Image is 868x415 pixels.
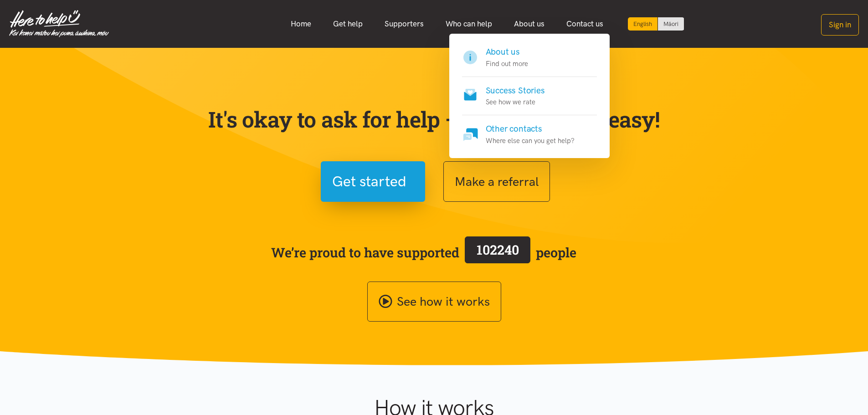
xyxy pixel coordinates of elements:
a: About us [503,14,555,34]
a: Switch to Te Reo Māori [658,17,684,31]
button: Get started [321,161,425,202]
p: See how we rate [486,97,545,108]
h4: Other contacts [486,123,575,135]
h4: Success Stories [486,84,545,97]
button: Make a referral [443,161,550,202]
img: Home [9,10,109,37]
div: Language toggle [628,17,684,31]
p: It's okay to ask for help — we've made it easy! [206,106,662,133]
a: About us Find out more [462,46,597,77]
div: Current language [628,17,658,31]
a: Success Stories See how we rate [462,77,597,116]
a: Contact us [555,14,614,34]
span: We’re proud to have supported people [271,235,576,270]
button: Sign in [821,14,859,36]
p: Where else can you get help? [486,135,575,146]
span: 102240 [477,241,519,258]
a: Supporters [374,14,435,34]
a: Other contacts Where else can you get help? [462,115,597,146]
a: Who can help [435,14,503,34]
h4: About us [486,46,528,58]
a: See how it works [367,282,501,322]
span: Get started [332,170,406,193]
a: Home [280,14,322,34]
div: About us [449,34,610,158]
a: Get help [322,14,374,34]
p: Find out more [486,58,528,69]
a: 102240 [459,235,536,270]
